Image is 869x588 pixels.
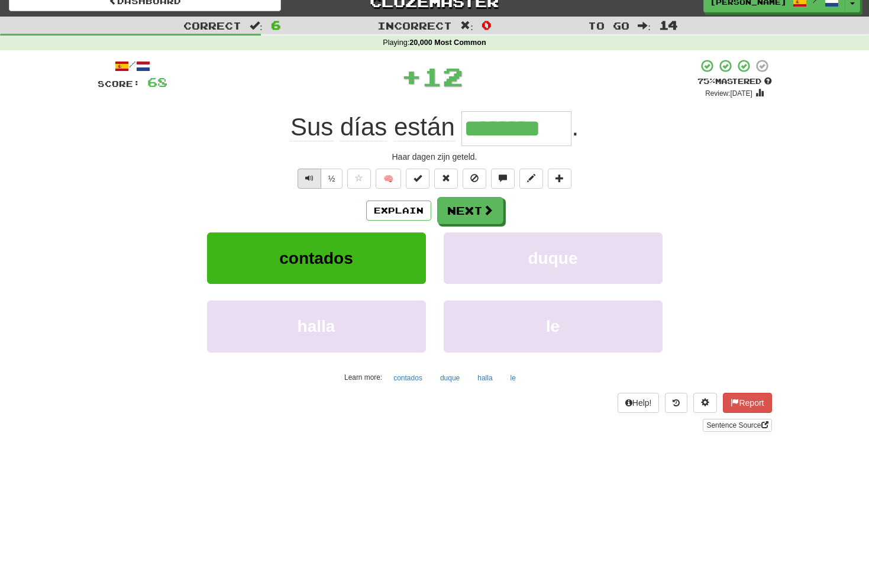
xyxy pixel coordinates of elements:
[697,76,772,87] div: Mastered
[366,201,431,221] button: Explain
[546,317,560,335] span: le
[376,169,401,189] button: 🧠
[279,249,353,267] span: contados
[703,419,771,432] a: Sentence Source
[437,197,503,224] button: Next
[183,20,241,31] span: Correct
[482,18,492,32] span: 0
[344,373,382,382] small: Learn more:
[705,89,752,98] small: Review: [DATE]
[723,393,771,413] button: Report
[504,369,522,387] button: le
[409,38,486,47] strong: 20,000 Most Common
[491,169,515,189] button: Discuss sentence (alt+u)
[98,79,140,89] span: Score:
[618,393,660,413] button: Help!
[444,301,663,352] button: le
[394,113,455,141] span: están
[588,20,629,31] span: To go
[387,369,429,387] button: contados
[340,113,387,141] span: días
[401,59,422,94] span: +
[298,317,335,335] span: halla
[444,232,663,284] button: duque
[250,21,263,31] span: :
[697,76,715,86] span: 75 %
[290,113,333,141] span: Sus
[98,151,772,163] div: Haar dagen zijn geteld.
[571,113,579,141] span: .
[271,18,281,32] span: 6
[207,301,426,352] button: halla
[434,369,466,387] button: duque
[347,169,371,189] button: Favorite sentence (alt+f)
[519,169,543,189] button: Edit sentence (alt+d)
[548,169,571,189] button: Add to collection (alt+a)
[471,369,499,387] button: halla
[422,62,463,91] span: 12
[659,18,678,32] span: 14
[207,232,426,284] button: contados
[665,393,687,413] button: Round history (alt+y)
[98,59,167,73] div: /
[298,169,321,189] button: Play sentence audio (ctl+space)
[377,20,452,31] span: Incorrect
[147,75,167,89] span: 68
[434,169,458,189] button: Reset to 0% Mastered (alt+r)
[295,169,343,189] div: Text-to-speech controls
[463,169,486,189] button: Ignore sentence (alt+i)
[638,21,651,31] span: :
[460,21,473,31] span: :
[321,169,343,189] button: ½
[406,169,429,189] button: Set this sentence to 100% Mastered (alt+m)
[528,249,578,267] span: duque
